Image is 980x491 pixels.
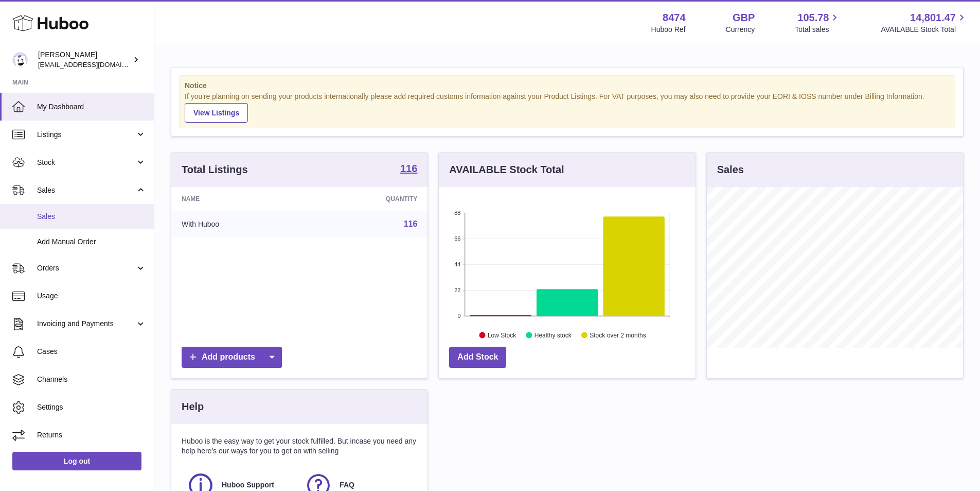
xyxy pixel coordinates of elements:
[488,331,516,338] text: Low Stock
[37,319,135,329] span: Invoicing and Payments
[37,375,146,384] span: Channels
[307,187,427,211] th: Quantity
[182,163,248,177] h3: Total Listings
[455,261,461,267] text: 44
[182,400,204,414] h3: Help
[651,25,686,35] div: Huboo Ref
[37,130,135,140] span: Listings
[38,60,151,69] span: [EMAIL_ADDRESS][DOMAIN_NAME]
[222,480,274,490] span: Huboo Support
[400,163,417,174] strong: 116
[185,103,248,123] a: View Listings
[455,235,461,242] text: 66
[663,11,686,25] strong: 8474
[37,185,135,195] span: Sales
[12,452,141,470] a: Log out
[12,52,28,67] img: orders@neshealth.com
[185,81,950,91] strong: Notice
[37,291,146,301] span: Usage
[726,25,755,35] div: Currency
[38,50,131,70] div: [PERSON_NAME]
[37,263,135,273] span: Orders
[449,163,564,177] h3: AVAILABLE Stock Total
[37,430,146,440] span: Returns
[37,158,135,167] span: Stock
[37,212,146,222] span: Sales
[795,25,841,35] span: Total sales
[590,331,646,338] text: Stock over 2 months
[37,237,146,247] span: Add Manual Order
[404,219,418,228] a: 116
[182,347,282,368] a: Add products
[400,163,417,176] a: 116
[717,163,744,177] h3: Sales
[182,436,417,456] p: Huboo is the easy way to get your stock fulfilled. But incase you need any help here's our ways f...
[534,331,572,338] text: Healthy stock
[37,402,146,412] span: Settings
[795,11,841,35] a: 105.78 Total sales
[455,287,461,293] text: 22
[881,25,968,35] span: AVAILABLE Stock Total
[171,187,307,211] th: Name
[881,11,968,35] a: 14,801.47 AVAILABLE Stock Total
[185,92,950,123] div: If you're planning on sending your products internationally please add required customs informati...
[733,11,755,25] strong: GBP
[797,11,829,25] span: 105.78
[910,11,956,25] span: 14,801.47
[455,210,461,216] text: 88
[340,480,354,490] span: FAQ
[37,347,146,357] span: Cases
[171,211,307,238] td: With Huboo
[37,102,146,112] span: My Dashboard
[449,347,506,368] a: Add Stock
[458,313,461,319] text: 0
